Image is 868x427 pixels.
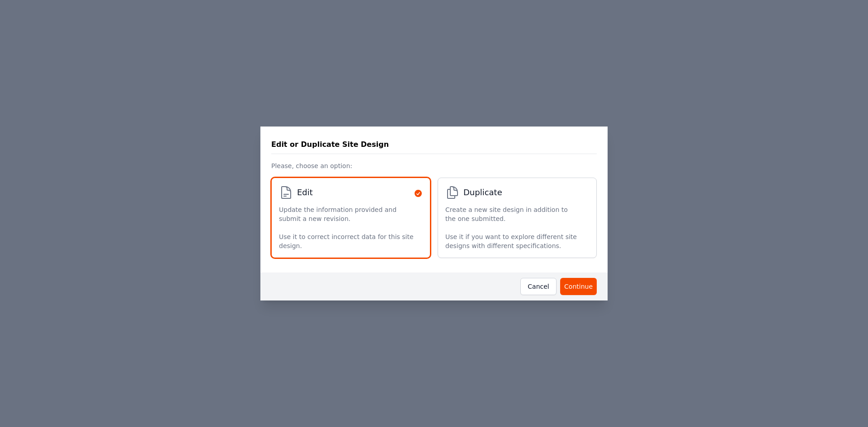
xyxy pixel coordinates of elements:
p: Use it to correct incorrect data for this site design. [279,232,414,250]
p: Please, choose an option: [271,154,597,170]
p: Use it if you want to explore different site designs with different specifications. [445,232,580,250]
button: Continue [560,278,597,295]
span: Edit [297,186,313,199]
button: Cancel [520,278,557,295]
span: Duplicate [463,186,502,199]
h3: Edit or Duplicate Site Design [271,139,389,150]
p: Update the information provided and submit a new revision. [279,205,414,223]
p: Create a new site design in addition to the one submitted. [445,205,580,223]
